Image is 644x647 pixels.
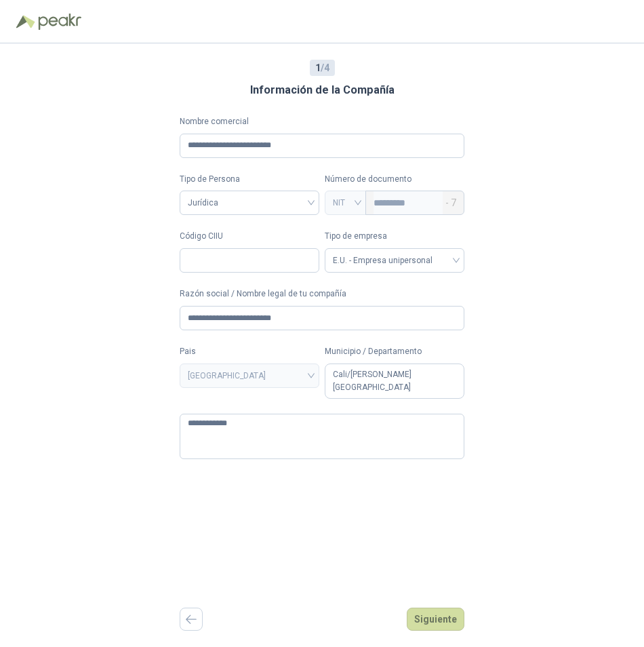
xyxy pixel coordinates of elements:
h3: Información de la Compañía [250,81,395,99]
b: 1 [315,62,321,73]
label: Nombre comercial [180,115,464,128]
button: Siguiente [407,608,464,631]
span: E.U. - Empresa unipersonal [333,250,456,271]
span: COLOMBIA [188,366,311,386]
img: Peakr [38,14,81,30]
label: Pais [180,345,319,358]
span: NIT [333,193,358,213]
p: Número de documento [325,173,464,186]
label: Código CIIU [180,230,319,243]
label: Municipio / Departamento [325,345,464,358]
label: Tipo de Persona [180,173,319,186]
span: Jurídica [188,193,311,213]
label: Tipo de empresa [325,230,464,243]
span: / 4 [315,60,329,75]
span: - 7 [445,191,456,214]
img: Logo [16,15,35,28]
label: Razón social / Nombre legal de tu compañía [180,288,464,300]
